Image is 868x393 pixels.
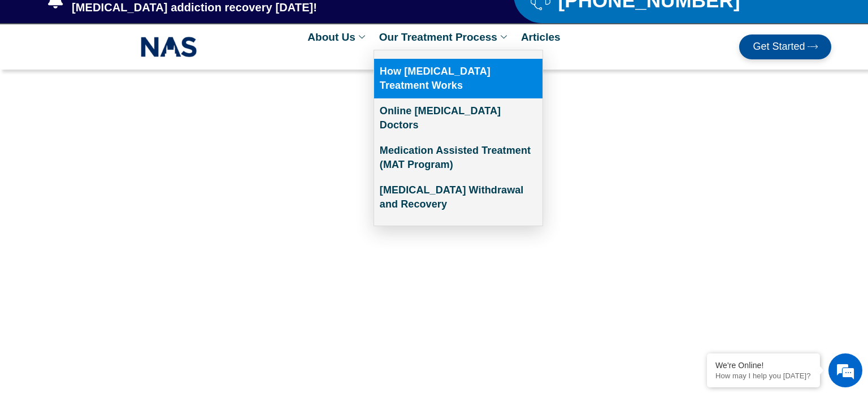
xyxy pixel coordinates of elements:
span: We're online! [66,122,156,236]
a: Get Started [739,34,831,59]
a: Online [MEDICAL_DATA] Doctors [374,98,542,138]
a: Medication Assisted Treatment (MAT Program) [374,138,542,178]
a: [MEDICAL_DATA] Withdrawal and Recovery [374,178,542,217]
a: About Us [302,24,373,50]
a: Our Treatment Process [374,24,515,50]
div: Navigation go back [12,58,29,75]
a: How [MEDICAL_DATA] Treatment Works [374,59,542,98]
div: Minimize live chat window [185,6,212,33]
div: Chat with us now [76,59,207,74]
img: NAS_email_signature-removebg-preview.png [141,34,197,60]
a: Articles [515,24,566,50]
div: We're Online! [715,361,811,370]
textarea: Type your message and hit 'Enter' [6,268,215,308]
span: Get Started [753,41,805,53]
p: How may I help you today? [715,372,811,380]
